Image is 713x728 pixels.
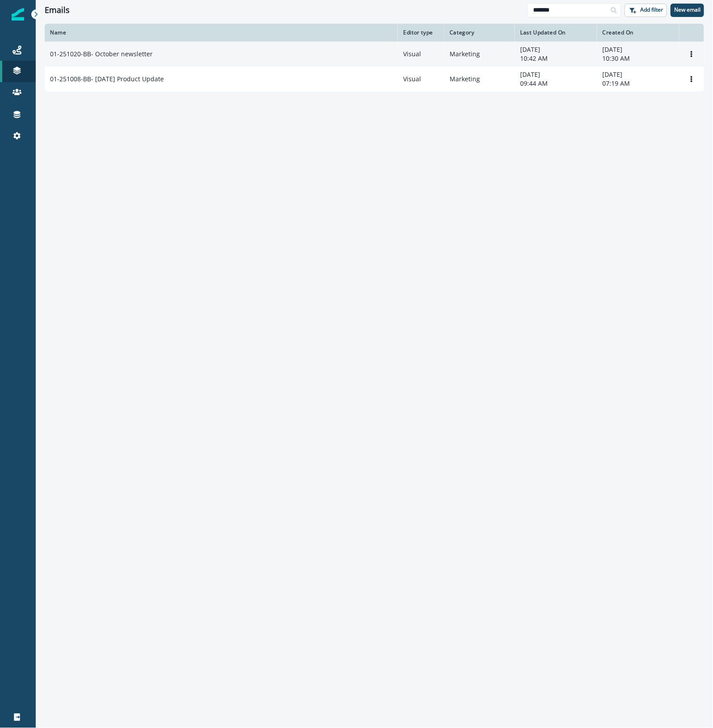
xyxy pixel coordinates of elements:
div: Editor type [403,29,439,36]
div: Created On [602,29,674,36]
button: Options [684,72,699,86]
p: 01-251020-BB- October newsletter [50,50,153,59]
button: New email [671,4,704,17]
p: 01-251008-BB- [DATE] Product Update [50,75,164,84]
p: [DATE] [602,70,674,79]
div: Last Updated On [520,29,592,36]
div: Category [450,29,509,36]
a: 01-251020-BB- October newsletterVisualMarketing[DATE]10:42 AM[DATE]10:30 AMOptions [45,42,704,67]
p: [DATE] [520,45,592,54]
td: Marketing [444,42,515,67]
p: [DATE] [520,70,592,79]
h1: Emails [45,5,70,15]
p: New email [674,7,700,13]
p: [DATE] [602,45,674,54]
button: Add filter [625,4,667,17]
td: Marketing [444,67,515,92]
td: Visual [398,67,444,92]
div: Name [50,29,392,36]
p: 10:30 AM [602,54,674,63]
p: Add filter [640,7,663,13]
p: 07:19 AM [602,79,674,88]
p: 09:44 AM [520,79,592,88]
a: 01-251008-BB- [DATE] Product UpdateVisualMarketing[DATE]09:44 AM[DATE]07:19 AMOptions [45,67,704,92]
td: Visual [398,42,444,67]
img: Inflection [12,8,24,21]
button: Options [684,47,699,61]
p: 10:42 AM [520,54,592,63]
